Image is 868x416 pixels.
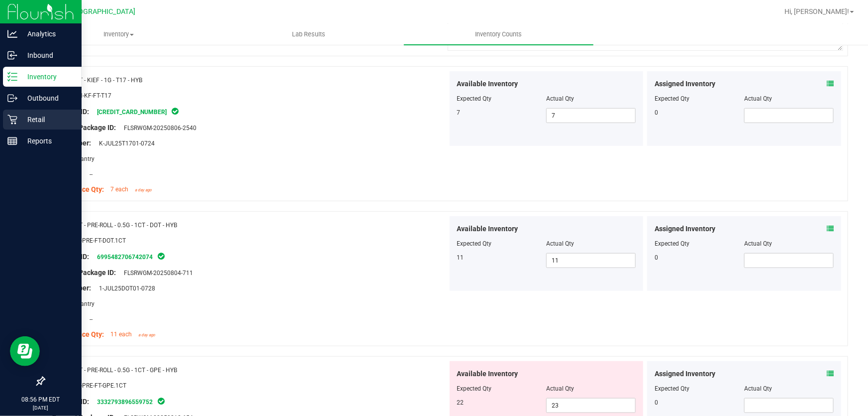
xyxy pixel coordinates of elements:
span: Actual Qty [546,95,574,102]
span: a day ago [135,188,152,192]
p: Analytics [17,28,77,40]
a: Inventory Counts [404,24,594,45]
div: 0 [655,108,744,117]
a: Lab Results [214,24,404,45]
inline-svg: Inbound [7,50,17,60]
span: Available Inventory [457,79,518,89]
div: Actual Qty [744,94,834,103]
span: 7 [457,109,461,116]
p: Inventory [17,71,77,83]
input: 23 [547,399,635,413]
span: 11 [457,254,464,261]
span: 11 each [110,331,132,338]
span: FT - KIEF - 1G - T17 - HYB [76,77,142,84]
span: 7 each [110,186,128,193]
inline-svg: Reports [7,136,17,146]
span: Original Package ID: [52,124,116,132]
span: Actual Qty [546,240,574,247]
div: Actual Qty [744,239,834,248]
span: Available Inventory [457,224,518,234]
span: 22 [457,399,464,406]
span: [GEOGRAPHIC_DATA] [68,7,136,16]
input: 11 [547,254,635,268]
span: Assigned Inventory [655,224,715,234]
span: FLO-PRE-FT-GPE.1CT [70,382,126,389]
span: K-JUL25T1701-0724 [94,140,155,147]
a: Inventory [24,24,214,45]
span: Inventory Counts [462,30,536,39]
span: In Sync [157,396,166,406]
span: a day ago [138,333,155,337]
span: Expected Qty [457,240,492,247]
span: Expected Qty [457,385,492,392]
p: Inbound [17,49,77,61]
input: 7 [547,109,635,123]
p: Retail [17,114,77,126]
div: Expected Qty [655,384,744,393]
a: 6995482706742074 [97,254,153,261]
span: FT - PRE-ROLL - 0.5G - 1CT - GPE - HYB [76,367,177,374]
span: Inventory [24,30,213,39]
div: Expected Qty [655,94,744,103]
span: FT - PRE-ROLL - 0.5G - 1CT - DOT - HYB [76,222,177,229]
span: Available Inventory [457,369,518,379]
span: FLSRWGM-20250804-711 [119,270,193,277]
div: 0 [655,398,744,407]
inline-svg: Retail [7,115,17,125]
span: Original Package ID: [52,269,116,277]
span: Assigned Inventory [655,79,715,89]
p: [DATE] [4,404,77,412]
iframe: Resource center [10,336,40,366]
p: 08:56 PM EDT [4,395,77,404]
span: FLO-PRE-FT-DOT.1CT [70,237,126,244]
span: Pantry [72,155,95,162]
span: 1-JUL25DOT01-0728 [94,285,155,292]
span: CON-KF-FT-T17 [70,92,111,99]
inline-svg: Outbound [7,93,17,103]
span: Pantry [72,300,95,307]
span: FLSRWGM-20250806-2540 [119,125,196,132]
span: -- [85,316,93,323]
span: Assigned Inventory [655,369,715,379]
span: In Sync [157,251,166,261]
a: 3332793896559752 [97,399,153,406]
span: Lab Results [279,30,339,39]
div: Actual Qty [744,384,834,393]
a: [CREDIT_CARD_NUMBER] [97,109,167,116]
div: 0 [655,253,744,262]
inline-svg: Analytics [7,29,17,39]
span: Actual Qty [546,385,574,392]
span: Expected Qty [457,95,492,102]
inline-svg: Inventory [7,72,17,82]
span: In Sync [171,106,180,116]
div: Expected Qty [655,239,744,248]
span: -- [85,171,93,178]
p: Outbound [17,92,77,104]
p: Reports [17,135,77,147]
span: Hi, [PERSON_NAME]! [784,7,849,15]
